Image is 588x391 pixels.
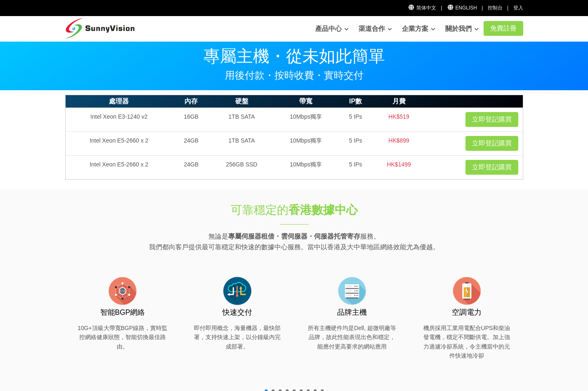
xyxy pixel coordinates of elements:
[288,204,358,216] strong: 香港數據中心
[335,274,368,307] img: flat-server-alt.png
[65,155,172,179] td: Intel Xeon E5-2660 x 2
[78,323,168,351] p: 10G+頂級大帶寬BGP線路，實時監控網絡健康狀態，智能切換最佳路由。
[65,95,172,108] th: 處理器
[172,131,210,155] td: 24GB
[65,48,523,64] p: 專屬主機・從未如此簡單
[221,274,254,307] img: flat-cloud-in-out.png
[315,21,349,37] a: 產品中心
[274,155,338,179] td: 10Mbps獨享
[338,131,373,155] td: 5 IPs
[484,21,523,36] a: 免費註冊
[465,160,518,175] a: 立即登記購買
[441,4,442,12] li: |
[157,202,432,218] h1: 可靠穩定的
[488,5,503,11] a: 控制台
[422,323,512,361] p: 機房採用工業用電配合UPS和柴油發電機，穩定不間斷供電。加上強力過濾冷卻系統，令主機當中的元件快速地冷卻
[422,307,512,318] h3: 空調電力
[210,155,273,179] td: 256GB SSD
[192,323,283,351] p: 即付即用概念，海量機器，最快部署，支持快速上架，以分鐘級內完成部署。
[210,131,273,155] td: 1TB SATA
[172,155,210,179] td: 24GB
[338,155,373,179] td: 5 IPs
[65,231,523,252] p: 無論是 服務。 我們都向客戶提供最可靠穩定和快速的數據中心服務。當中以香港及大中華地區網絡效能尤為優越。
[373,155,425,179] td: HK$1499
[274,95,338,108] th: 帶寬
[482,4,483,12] li: |
[106,274,139,307] img: flat-internet.png
[373,131,425,155] td: HK$899
[465,112,518,127] a: 立即登記購買
[210,95,273,108] th: 硬盤
[172,95,210,108] th: 內存
[450,274,483,307] img: flat-battery.png
[192,307,283,318] h3: 快速交付
[228,233,360,240] strong: 專屬伺服器租借・雲伺服器・伺服器托管寄存
[274,108,338,131] td: 10Mbps獨享
[373,95,425,108] th: 月費
[445,21,479,37] a: 關於我們
[172,108,210,131] td: 16GB
[307,307,397,318] h3: 品牌主機
[447,5,477,11] a: English
[65,108,172,131] td: Intel Xeon E3-1240 v2
[465,136,518,151] a: 立即登記購買
[65,70,523,80] p: 用後付款・按時收費・實時交付
[359,21,392,37] a: 渠道合作
[513,5,523,11] a: 登入
[78,307,168,318] h3: 智能BGP網絡
[507,4,508,12] li: |
[373,108,425,131] td: HK$519
[402,21,435,37] a: 企業方案
[408,5,437,11] a: 简体中文
[338,108,373,131] td: 5 IPs
[274,131,338,155] td: 10Mbps獨享
[210,108,273,131] td: 1TB SATA
[65,131,172,155] td: Intel Xeon E5-2660 x 2
[307,323,397,351] p: 所有主機硬件均是Dell, 超微明廠等品牌，故此性能表現出色和穩定，能應付更高要求的網站應用
[338,95,373,108] th: IP數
